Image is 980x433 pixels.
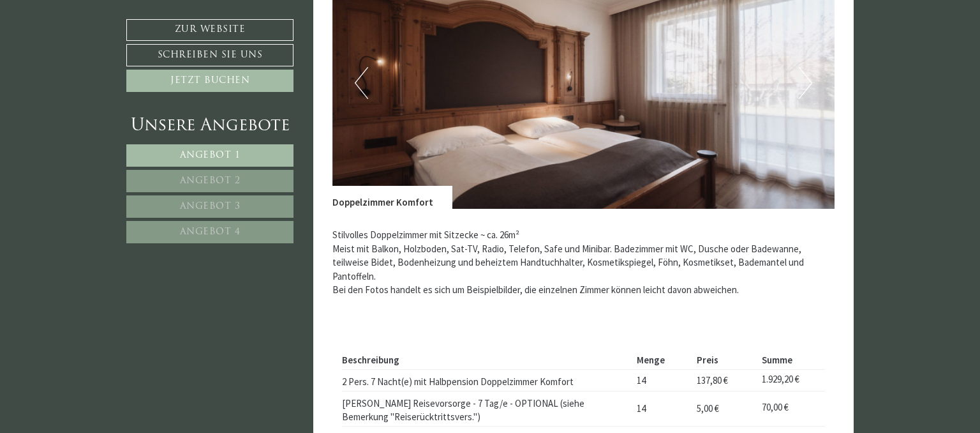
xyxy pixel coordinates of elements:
button: Previous [355,67,368,99]
span: 137,80 € [697,374,728,386]
a: Schreiben Sie uns [126,44,293,66]
span: Angebot 3 [180,202,241,211]
td: 2 Pers. 7 Nacht(e) mit Halbpension Doppelzimmer Komfort [342,370,632,391]
a: Jetzt buchen [126,70,293,92]
div: Montis – Active Nature Spa [19,36,182,46]
td: 1.929,20 € [757,370,825,391]
span: 5,00 € [697,402,719,414]
button: Senden [420,337,503,359]
div: Unsere Angebote [126,114,293,138]
span: Angebot 1 [180,151,241,160]
th: Summe [757,351,825,369]
span: Angebot 2 [180,176,241,186]
button: Next [799,67,812,99]
div: Guten Tag, wie können wir Ihnen helfen? [10,34,188,70]
td: [PERSON_NAME] Reisevorsorge - 7 Tag/e - OPTIONAL (siehe Bemerkung "Reiserücktrittsvers.") [342,391,632,427]
th: Preis [692,351,757,369]
td: 14 [632,391,692,427]
small: 17:37 [19,59,182,68]
p: Stilvolles Doppelzimmer mit Sitzecke ~ ca. 26m² Meist mit Balkon, Holzboden, Sat-TV, Radio, Telef... [332,228,835,296]
th: Menge [632,351,692,369]
a: Zur Website [126,19,293,41]
td: 70,00 € [757,391,825,427]
th: Beschreibung [342,351,632,369]
div: Doppelzimmer Komfort [332,186,452,209]
div: [DATE] [230,10,273,30]
td: 14 [632,370,692,391]
span: Angebot 4 [180,227,241,237]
